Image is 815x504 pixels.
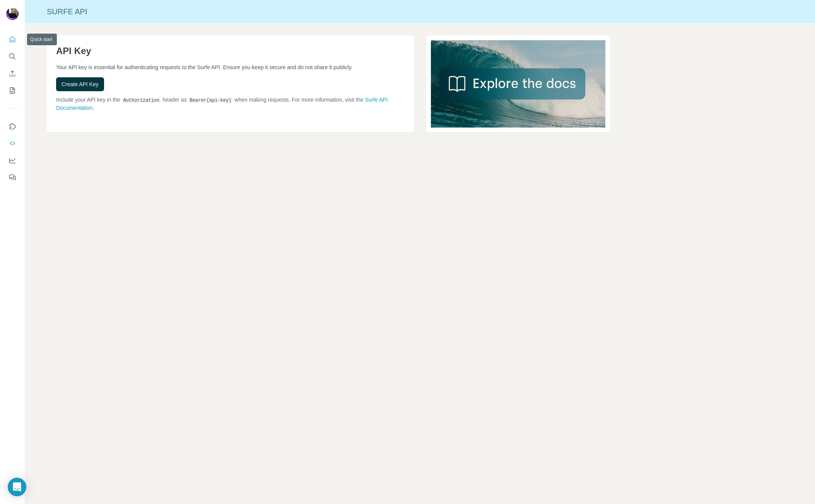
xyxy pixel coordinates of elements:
p: Include your API key in the header as when making requests. For more information, visit the . [56,96,405,112]
code: Bearer {api-key} [188,98,233,103]
button: Dashboard [6,153,19,167]
div: Open Intercom Messenger [8,478,26,496]
h1: API Key [56,45,405,57]
button: Create API Key [56,77,104,91]
code: Authorization [122,98,161,103]
button: Use Surfe API [6,136,19,150]
button: Use Surfe on LinkedIn [6,119,19,133]
img: Avatar [6,8,19,20]
button: My lists [6,83,19,97]
button: Feedback [6,170,19,184]
div: Surfe API [25,6,815,17]
button: Quick start [6,32,19,46]
span: Create API Key [62,80,99,88]
button: Enrich CSV [6,66,19,80]
p: Your API key is essential for authenticating requests to the Surfe API. Ensure you keep it secure... [56,63,405,71]
button: Search [6,49,19,63]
